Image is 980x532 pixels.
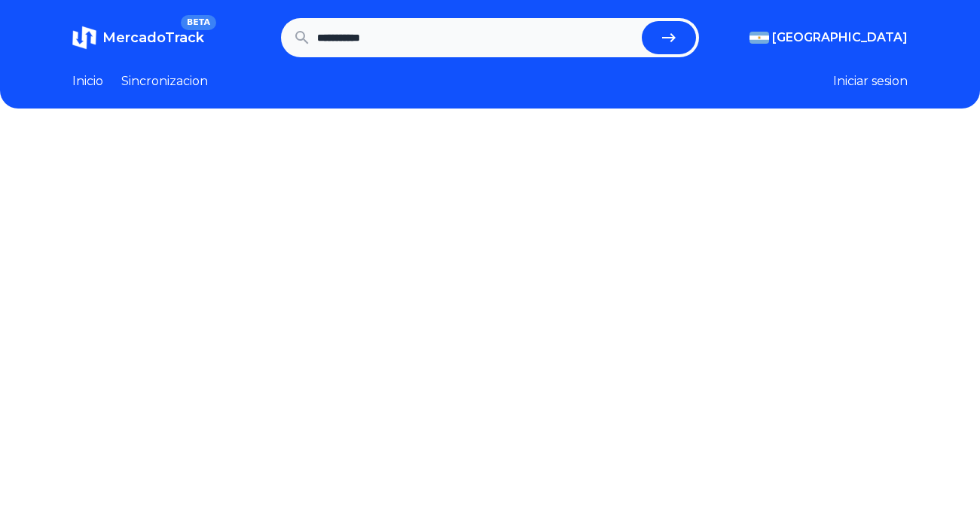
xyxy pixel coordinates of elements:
[121,72,208,90] a: Sincronizacion
[833,72,908,90] button: Iniciar sesion
[750,32,769,44] img: Argentina
[72,26,204,50] a: MercadoTrackBETA
[102,29,204,46] span: MercadoTrack
[72,26,96,50] img: MercadoTrack
[72,72,103,90] a: Inicio
[181,15,216,30] span: BETA
[772,29,908,47] span: [GEOGRAPHIC_DATA]
[750,29,908,47] button: [GEOGRAPHIC_DATA]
